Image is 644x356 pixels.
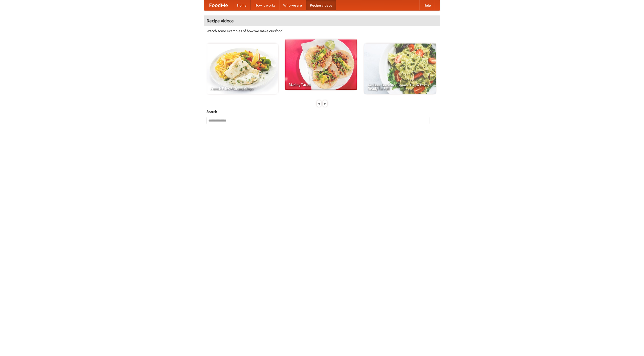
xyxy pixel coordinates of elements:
[204,0,233,10] a: FoodMe
[207,109,437,114] h5: Search
[279,0,306,10] a: Who we are
[285,39,357,90] a: Making Tacos
[251,0,279,10] a: How it works
[317,100,321,107] div: «
[207,28,437,33] p: Watch some examples of how we make our food!
[210,87,274,90] span: French Fries Fish and Chips
[323,100,327,107] div: »
[368,83,432,90] span: An Easy, Summery Tomato Pasta That's Ready for Fall
[419,0,435,10] a: Help
[364,44,436,94] a: An Easy, Summery Tomato Pasta That's Ready for Fall
[233,0,251,10] a: Home
[289,83,353,86] span: Making Tacos
[207,44,278,94] a: French Fries Fish and Chips
[306,0,336,10] a: Recipe videos
[204,16,440,26] h4: Recipe videos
